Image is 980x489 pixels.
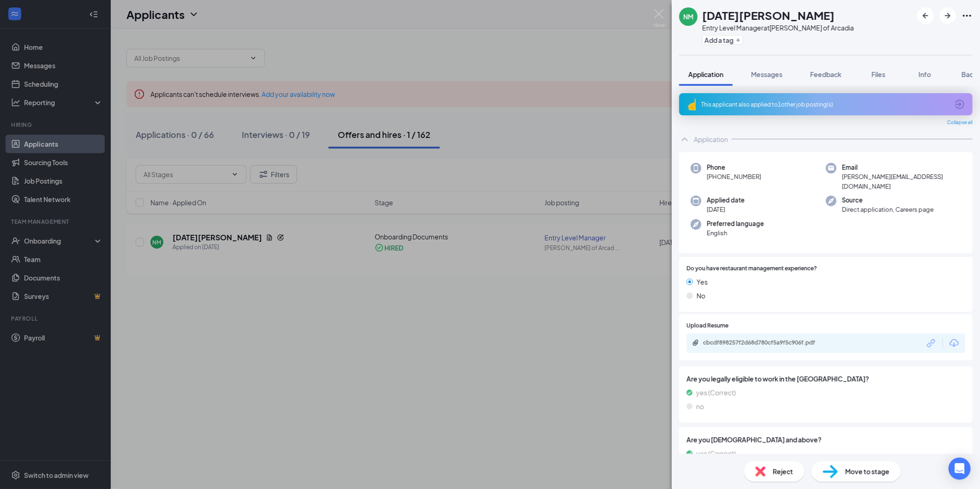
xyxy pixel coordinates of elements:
svg: ArrowCircle [954,99,965,110]
span: Phone [707,163,761,172]
div: This applicant also applied to 1 other job posting(s) [701,101,949,108]
div: NM [683,12,693,21]
div: cbcdf898257f2d68d780cf5a9f5c906f.pdf [703,339,832,346]
div: Application [694,135,728,144]
svg: ChevronUp [679,134,690,145]
button: PlusAdd a tag [702,35,743,45]
svg: Plus [735,37,741,43]
button: ArrowLeftNew [917,7,934,24]
svg: Download [949,338,960,349]
span: Files [872,70,885,78]
h1: [DATE][PERSON_NAME] [702,7,835,23]
span: English [707,228,764,238]
div: Open Intercom Messenger [949,458,971,480]
span: Preferred language [707,219,764,228]
svg: Paperclip [692,339,699,346]
span: yes (Correct) [696,448,736,459]
button: ArrowRight [939,7,956,24]
div: Entry Level Manager at [PERSON_NAME] of Arcadia [702,23,854,32]
svg: ArrowLeftNew [920,10,931,21]
span: Do you have restaurant management experience? [687,264,817,273]
span: Messages [751,70,783,78]
span: No [697,291,705,301]
span: Upload Resume [687,322,729,330]
span: yes (Correct) [696,388,736,398]
span: [PHONE_NUMBER] [707,172,761,181]
svg: ArrowRight [942,10,953,21]
span: [DATE] [707,205,745,214]
span: Are you legally eligible to work in the [GEOGRAPHIC_DATA]? [687,374,965,384]
span: Feedback [810,70,842,78]
span: Yes [697,277,708,287]
span: Move to stage [845,466,890,477]
span: Email [842,163,961,172]
span: no [696,401,704,411]
span: Are you [DEMOGRAPHIC_DATA] and above? [687,435,965,445]
a: Paperclipcbcdf898257f2d68d780cf5a9f5c906f.pdf [692,339,842,348]
svg: Ellipses [962,10,973,21]
span: Direct application, Careers page [842,205,934,214]
span: [PERSON_NAME][EMAIL_ADDRESS][DOMAIN_NAME] [842,172,961,191]
span: Source [842,196,934,205]
span: Applied date [707,196,745,205]
span: Reject [773,466,793,477]
span: Application [688,70,723,78]
span: Info [919,70,931,78]
svg: Link [926,337,938,349]
span: Collapse all [947,119,973,126]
